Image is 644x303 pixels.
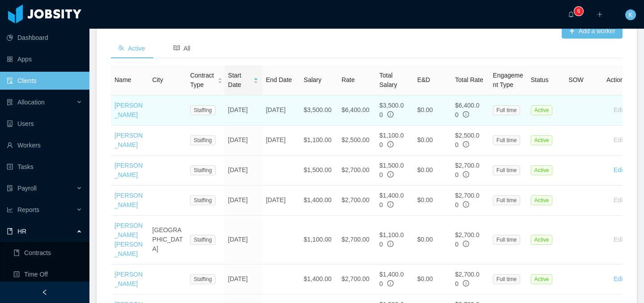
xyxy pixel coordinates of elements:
span: $0.00 [417,196,433,203]
span: info-circle [387,201,394,208]
span: info-circle [387,111,394,117]
a: icon: robotUsers [7,115,82,133]
a: [PERSON_NAME] [114,192,143,208]
td: [DATE] [262,186,300,216]
span: Start Date [228,71,250,90]
span: Payroll [17,185,37,192]
i: icon: caret-up [254,77,258,79]
td: [DATE] [225,156,263,186]
span: info-circle [463,111,469,117]
span: SOW [568,76,583,83]
a: [PERSON_NAME] [114,162,143,178]
span: Full time [493,135,520,145]
td: $2,700.00 [338,264,376,294]
button: Edit [606,103,631,117]
i: icon: team [118,45,124,51]
span: $2,700.00 [455,162,479,178]
a: icon: bookContracts [13,244,82,262]
td: [GEOGRAPHIC_DATA] [149,216,187,264]
td: [DATE] [262,95,300,126]
span: $0.00 [417,236,433,243]
a: icon: profileTime Off [13,265,82,283]
td: $1,500.00 [300,156,338,186]
span: Staffing [190,195,215,205]
span: $0.00 [417,275,433,282]
a: [PERSON_NAME] [114,271,143,287]
a: icon: appstoreApps [7,50,82,68]
span: Active [118,45,145,52]
span: All [174,45,191,52]
span: Full time [493,105,520,115]
span: $0.00 [417,166,433,173]
span: K [628,9,632,20]
td: $2,700.00 [338,156,376,186]
button: Edit [606,233,631,247]
td: [DATE] [225,186,263,216]
span: Name [114,76,131,83]
span: Active [531,195,553,205]
td: [DATE] [225,264,263,294]
span: info-circle [463,241,469,247]
span: Active [531,135,553,145]
span: HR [17,228,26,235]
td: [DATE] [225,216,263,264]
span: info-circle [463,201,469,208]
span: Salary [304,76,322,83]
span: info-circle [463,171,469,177]
button: Edit [606,163,631,177]
td: $2,500.00 [338,126,376,156]
span: Actions [606,76,627,83]
span: info-circle [387,141,394,147]
td: [DATE] [225,95,263,126]
span: $2,700.00 [455,192,479,208]
td: $2,700.00 [338,186,376,216]
i: icon: read [174,45,180,51]
span: Active [531,165,553,175]
span: $2,700.00 [455,231,479,248]
span: Engagement Type [493,72,523,88]
a: Edit [614,166,624,173]
span: Total Rate [455,76,483,83]
span: $0.00 [417,136,433,143]
td: [DATE] [225,126,263,156]
td: $2,700.00 [338,216,376,264]
div: Sort [253,76,258,82]
td: $3,500.00 [300,95,338,126]
span: Total Salary [379,72,397,88]
span: $1,100.00 [379,132,404,148]
span: info-circle [387,171,394,177]
td: $1,100.00 [300,126,338,156]
span: Active [531,105,553,115]
a: icon: userWorkers [7,136,82,154]
button: Edit [606,193,631,208]
span: Staffing [190,105,215,115]
td: $1,400.00 [300,264,338,294]
i: icon: solution [7,99,13,105]
td: $6,400.00 [338,95,376,126]
a: [PERSON_NAME] [114,132,143,148]
span: $3,500.00 [379,102,404,118]
span: $1,500.00 [379,162,404,178]
span: $1,400.00 [379,192,404,208]
span: $6,400.00 [455,102,479,118]
span: $1,400.00 [379,271,404,287]
a: [PERSON_NAME] [PERSON_NAME] [114,222,143,257]
span: Staffing [190,165,215,175]
i: icon: plus [597,11,603,17]
span: Rate [342,76,355,83]
i: icon: caret-down [218,80,223,82]
span: Active [531,235,553,245]
span: Staffing [190,135,215,145]
span: $2,500.00 [455,132,479,148]
i: icon: book [7,228,13,234]
td: [DATE] [262,126,300,156]
span: Active [531,274,553,284]
span: info-circle [463,141,469,147]
a: Edit [614,275,624,282]
span: info-circle [463,280,469,286]
button: icon: plusAdd a worker [562,24,623,39]
span: E&D [417,76,430,83]
i: icon: caret-up [218,77,223,79]
span: Reports [17,206,39,213]
span: Allocation [17,99,45,106]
